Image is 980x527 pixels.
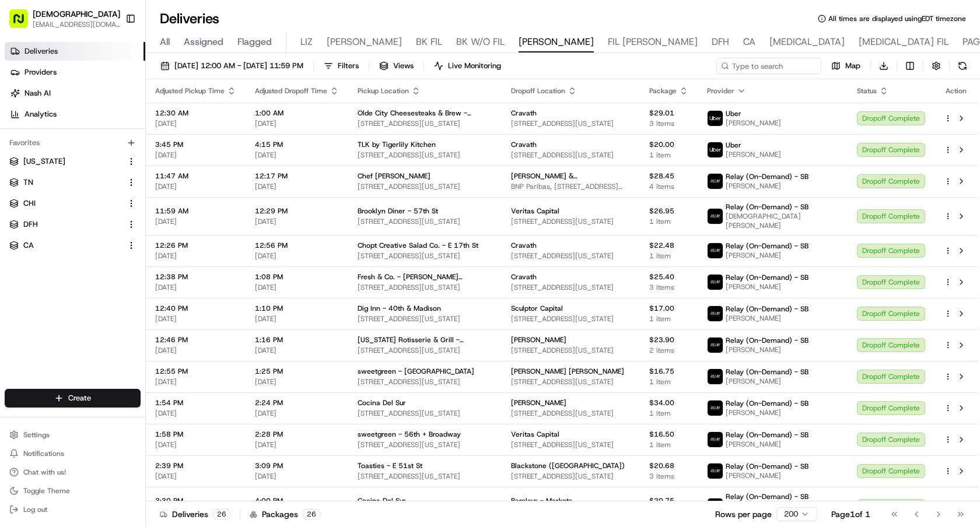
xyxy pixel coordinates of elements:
span: Relay (On-Demand) - SB [726,399,808,408]
h1: Deliveries [160,9,219,28]
span: Blackstone ([GEOGRAPHIC_DATA]) [511,461,625,470]
span: DFH [712,35,729,49]
span: [STREET_ADDRESS][US_STATE] [511,314,631,324]
span: [DATE] [155,217,236,226]
span: BK W/O FIL [456,35,505,49]
img: relay_logo_black.png [708,498,723,514]
span: [STREET_ADDRESS][US_STATE] [511,119,631,128]
span: 12:46 PM [155,335,236,345]
span: [STREET_ADDRESS][US_STATE] [511,217,631,226]
span: [PERSON_NAME] [726,251,808,260]
span: 1:08 PM [255,272,339,282]
span: 4:15 PM [255,140,339,149]
span: 12:17 PM [255,171,339,181]
span: [DATE] [155,283,236,292]
span: $20.75 [649,496,688,505]
span: Barclays - Markets [511,496,572,505]
span: 12:56 PM [255,241,339,250]
div: 26 [303,509,320,519]
span: Relay (On-Demand) - SB [726,336,808,345]
span: Chopt Creative Salad Co. - E 17th St [358,241,478,250]
span: 1:25 PM [255,367,339,376]
span: [DATE] [255,217,339,226]
span: [STREET_ADDRESS][US_STATE] [358,251,492,261]
span: [DATE] [155,409,236,418]
span: [PERSON_NAME] [726,314,808,323]
span: 1 item [649,314,688,324]
span: 1:00 AM [255,108,339,118]
span: Fresh & Co. - [PERSON_NAME][GEOGRAPHIC_DATA] [358,272,492,282]
button: CA [5,236,141,255]
span: Log out [23,505,47,514]
span: [STREET_ADDRESS][US_STATE] [511,283,631,292]
span: Sculptor Capital [511,304,563,313]
span: Package [649,86,677,96]
span: 1:16 PM [255,335,339,345]
span: 1 item [649,409,688,418]
span: [PERSON_NAME] & [PERSON_NAME] [511,171,631,181]
button: Filters [318,58,364,74]
input: Type to search [716,58,821,74]
a: Analytics [5,105,145,124]
img: relay_logo_black.png [708,463,723,479]
button: DFH [5,215,141,234]
span: [DATE] [155,440,236,449]
span: Views [393,61,414,71]
button: [DEMOGRAPHIC_DATA] [33,8,120,20]
div: Packages [250,508,320,520]
img: relay_logo_black.png [708,432,723,447]
span: [STREET_ADDRESS][US_STATE] [511,346,631,355]
span: Relay (On-Demand) - SB [726,273,808,282]
span: [DATE] [255,409,339,418]
button: Refresh [954,58,971,74]
span: [PERSON_NAME] [726,440,808,449]
span: 12:26 PM [155,241,236,250]
span: [PERSON_NAME] [PERSON_NAME] [511,367,624,376]
a: Providers [5,63,145,82]
span: TN [23,177,33,188]
span: [STREET_ADDRESS][US_STATE] [511,440,631,449]
span: [STREET_ADDRESS][US_STATE] [511,377,631,387]
span: Assigned [184,35,223,49]
span: [PERSON_NAME] [519,35,594,49]
button: [US_STATE] [5,152,141,171]
img: relay_logo_black.png [708,338,723,353]
img: relay_logo_black.png [708,369,723,384]
span: Veritas Capital [511,430,559,439]
a: Nash AI [5,84,145,103]
img: relay_logo_black.png [708,209,723,224]
span: Settings [23,430,50,440]
span: 1 item [649,251,688,261]
img: uber-new-logo.jpeg [708,142,723,157]
span: Olde City Cheesesteaks & Brew - [PERSON_NAME] [358,108,492,118]
span: Relay (On-Demand) - SB [726,492,808,501]
span: sweetgreen - [GEOGRAPHIC_DATA] [358,367,474,376]
span: 2:24 PM [255,398,339,407]
span: Flagged [237,35,272,49]
span: [PERSON_NAME] [726,118,781,128]
span: $16.50 [649,430,688,439]
button: [EMAIL_ADDRESS][DOMAIN_NAME] [33,20,120,29]
span: DFH [23,219,38,230]
span: Dropoff Location [511,86,565,96]
span: Providers [24,67,57,78]
span: TLK by Tigerlily Kitchen [358,140,436,149]
span: Toasties - E 51st St [358,461,422,470]
span: [DATE] [155,346,236,355]
button: Log out [5,501,141,518]
span: Provider [707,86,734,96]
span: CA [23,240,34,251]
span: 1:58 PM [155,430,236,439]
a: TN [9,177,122,188]
span: [DEMOGRAPHIC_DATA][PERSON_NAME] [726,212,838,230]
span: $20.68 [649,461,688,470]
span: Relay (On-Demand) - SB [726,172,808,181]
p: Rows per page [715,508,772,520]
div: Favorites [5,133,141,152]
span: 3 items [649,119,688,128]
span: Filters [338,61,359,71]
button: TN [5,173,141,192]
span: [DATE] [255,346,339,355]
span: 1 item [649,377,688,387]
